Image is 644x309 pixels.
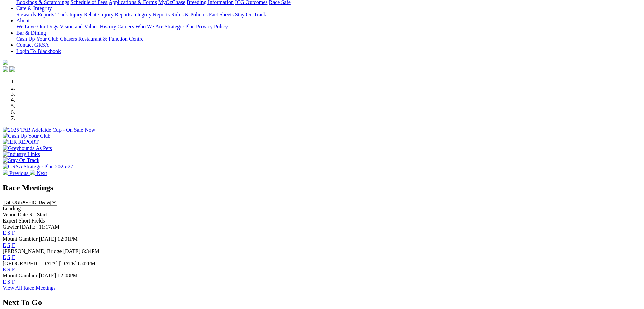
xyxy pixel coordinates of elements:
a: Careers [117,24,134,30]
span: [DATE] [39,236,56,242]
img: GRSA Strategic Plan 2025-27 [3,163,73,170]
span: Expert [3,218,17,224]
span: [DATE] [20,224,38,230]
span: 6:42PM [78,260,96,266]
img: Industry Links [3,151,40,157]
a: Injury Reports [100,12,132,17]
span: R1 Start [29,212,47,217]
a: E [3,279,6,285]
span: Next [37,170,47,176]
span: Mount Gambier [3,236,38,242]
div: Bar & Dining [16,36,641,42]
span: 12:08PM [57,273,78,278]
img: IER REPORT [3,139,39,145]
a: Fact Sheets [209,12,234,17]
img: logo-grsa-white.png [3,60,8,65]
span: Mount Gambier [3,273,38,278]
span: Fields [31,218,45,224]
a: Privacy Policy [196,24,228,30]
span: 12:01PM [57,236,78,242]
a: Contact GRSA [16,42,49,48]
div: About [16,24,641,30]
a: Who We Are [135,24,163,30]
a: History [100,24,116,30]
a: Rules & Policies [171,12,208,17]
a: S [7,242,10,248]
a: Track Injury Rebate [55,12,99,17]
a: Vision and Values [59,24,98,30]
span: Date [18,212,28,217]
a: Login To Blackbook [16,48,61,54]
img: facebook.svg [3,66,8,72]
img: twitter.svg [9,66,15,72]
span: Venue [3,212,16,217]
a: E [3,267,6,272]
span: Loading... [3,206,25,211]
a: Integrity Reports [133,12,170,17]
img: Greyhounds As Pets [3,145,52,151]
a: Stay On Track [235,12,266,17]
a: Previous [3,170,30,176]
span: 11:17AM [39,224,60,230]
div: Care & Integrity [16,12,641,18]
a: Stewards Reports [16,12,54,17]
img: chevron-left-pager-white.svg [3,170,8,175]
a: We Love Our Dogs [16,24,58,30]
a: S [7,267,10,272]
span: [PERSON_NAME] Bridge [3,248,62,254]
span: [DATE] [63,248,81,254]
a: F [12,254,15,260]
span: Gawler [3,224,19,230]
img: Stay On Track [3,157,39,163]
a: E [3,230,6,236]
img: chevron-right-pager-white.svg [30,170,35,175]
a: Cash Up Your Club [16,36,58,42]
a: F [12,242,15,248]
span: Previous [9,170,28,176]
a: S [7,254,10,260]
span: [DATE] [39,273,56,278]
a: View All Race Meetings [3,285,56,291]
a: F [12,230,15,236]
h2: Race Meetings [3,183,641,192]
h2: Next To Go [3,298,641,307]
a: S [7,230,10,236]
span: [GEOGRAPHIC_DATA] [3,260,58,266]
a: About [16,18,30,23]
img: Cash Up Your Club [3,133,50,139]
a: Bar & Dining [16,30,46,36]
a: Next [30,170,47,176]
img: 2025 TAB Adelaide Cup - On Sale Now [3,127,95,133]
a: S [7,279,10,285]
a: E [3,242,6,248]
span: 6:34PM [82,248,99,254]
a: Chasers Restaurant & Function Centre [60,36,143,42]
span: [DATE] [59,260,77,266]
a: Strategic Plan [165,24,195,30]
a: Care & Integrity [16,5,52,11]
a: E [3,254,6,260]
span: Short [19,218,30,224]
a: F [12,279,15,285]
a: F [12,267,15,272]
